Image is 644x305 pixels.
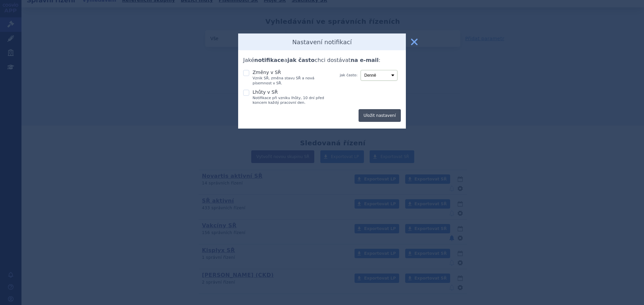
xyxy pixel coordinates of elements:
[340,73,358,78] label: jak často:
[253,76,329,86] small: Vznik SŘ, změna stavu SŘ a nová písemnost v SŘ.
[253,89,278,95] span: Lhůty v SŘ
[292,39,352,46] h2: Nastavení notifikací
[351,57,379,63] strong: na e-mail
[253,70,281,75] span: Změny v SŘ
[359,109,401,122] button: Uložit nastavení
[253,96,329,105] small: Notifikace při vzniku lhůty, 10 dní před koncem každý pracovní den.
[408,35,421,49] button: zavřít
[287,57,315,63] strong: jak často
[254,57,284,63] strong: notifikace
[243,57,401,63] h3: Jaké a chci dostávat :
